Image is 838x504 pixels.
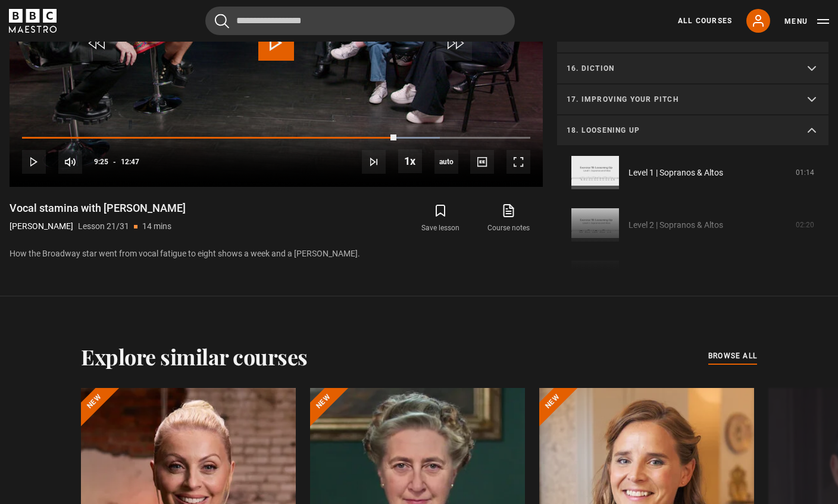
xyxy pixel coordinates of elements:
div: Progress Bar [22,137,530,139]
a: Course notes [475,201,543,236]
input: Search [205,7,515,35]
a: All Courses [678,15,732,26]
p: 18. Loosening up [567,125,790,136]
button: Submit the search query [215,14,229,29]
span: auto [434,150,458,174]
button: Playback Rate [398,149,422,173]
span: 9:25 [94,151,108,173]
button: Play [22,150,46,174]
span: 12:47 [121,151,139,173]
p: [PERSON_NAME] [10,220,73,233]
summary: 17. Improving your pitch [557,84,828,115]
a: browse all [708,350,757,363]
p: 17. Improving your pitch [567,94,790,105]
span: - [113,158,116,166]
summary: 18. Loosening up [557,115,828,146]
summary: 16. Diction [557,54,828,84]
button: Captions [470,150,494,174]
button: Next Lesson [362,150,386,174]
button: Save lesson [407,201,474,236]
p: Lesson 21/31 [78,220,129,233]
span: browse all [708,350,757,362]
h2: Explore similar courses [81,344,308,369]
svg: BBC Maestro [9,9,57,33]
p: How the Broadway star went from vocal fatigue to eight shows a week and a [PERSON_NAME]. [10,248,543,260]
button: Mute [58,150,82,174]
p: 16. Diction [567,63,790,74]
button: Toggle navigation [784,15,829,27]
h1: Vocal stamina with [PERSON_NAME] [10,201,186,215]
p: 14 mins [142,220,171,233]
a: Level 1 | Sopranos & Altos [628,167,723,179]
div: Current quality: 720p [434,150,458,174]
button: Fullscreen [506,150,530,174]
